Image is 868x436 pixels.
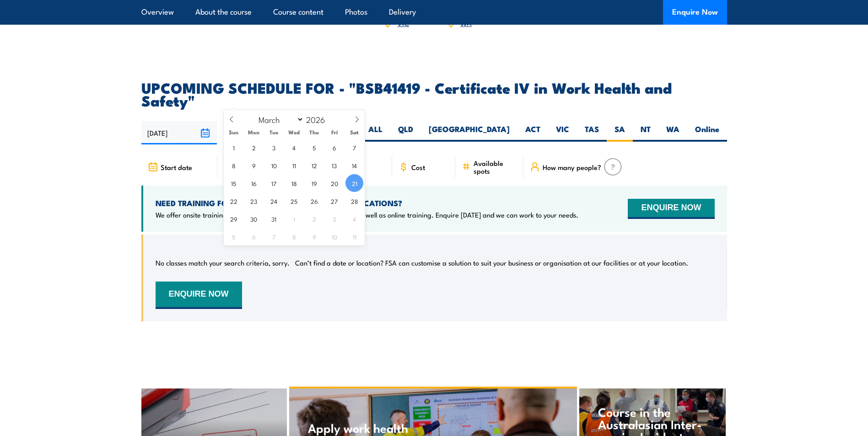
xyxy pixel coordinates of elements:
span: April 5, 2026 [225,228,243,245]
label: [GEOGRAPHIC_DATA] [421,124,518,142]
span: April 9, 2026 [305,228,323,245]
p: Can’t find a date or location? FSA can customise a solution to suit your business or organisation... [295,258,688,267]
span: March 2, 2026 [245,138,263,156]
span: April 7, 2026 [265,228,283,245]
label: QLD [390,124,421,142]
span: March 22, 2026 [225,192,243,210]
span: Sun [224,129,244,135]
span: March 26, 2026 [305,192,323,210]
span: March 18, 2026 [285,174,303,192]
span: April 4, 2026 [345,210,363,228]
select: Month [254,113,304,125]
span: March 15, 2026 [225,174,243,192]
span: Start date [161,163,192,171]
button: ENQUIRE NOW [628,199,714,219]
span: March 8, 2026 [225,156,243,174]
label: ALL [361,124,390,142]
span: March 16, 2026 [245,174,263,192]
span: March 6, 2026 [325,138,343,156]
span: Fri [324,129,345,135]
span: March 17, 2026 [265,174,283,192]
h4: NEED TRAINING FOR LARGER GROUPS OR MULTIPLE LOCATIONS? [156,198,578,208]
span: March 7, 2026 [345,138,363,156]
label: Online [687,124,727,142]
span: March 20, 2026 [325,174,343,192]
span: March 30, 2026 [245,210,263,228]
span: March 13, 2026 [325,156,343,174]
span: April 3, 2026 [325,210,343,228]
button: ENQUIRE NOW [156,282,242,309]
span: How many people? [543,163,601,171]
label: NT [633,124,658,142]
span: March 27, 2026 [325,192,343,210]
p: We offer onsite training, training at our centres, multisite solutions as well as online training... [156,210,578,219]
span: Sat [345,129,365,135]
label: VIC [548,124,577,142]
span: April 10, 2026 [325,228,343,245]
span: March 31, 2026 [265,210,283,228]
input: From date [141,121,217,144]
span: April 8, 2026 [285,228,303,245]
span: Thu [304,129,324,135]
span: March 21, 2026 [345,174,363,192]
span: March 12, 2026 [305,156,323,174]
label: TAS [577,124,607,142]
input: Year [304,114,334,125]
span: March 25, 2026 [285,192,303,210]
span: March 19, 2026 [305,174,323,192]
span: March 4, 2026 [285,138,303,156]
span: March 3, 2026 [265,138,283,156]
span: April 2, 2026 [305,210,323,228]
span: March 1, 2026 [225,138,243,156]
span: Mon [244,129,264,135]
span: Wed [284,129,304,135]
span: March 29, 2026 [225,210,243,228]
label: SA [607,124,633,142]
span: Cost [411,163,425,171]
span: March 10, 2026 [265,156,283,174]
span: March 14, 2026 [345,156,363,174]
span: March 9, 2026 [245,156,263,174]
span: March 23, 2026 [245,192,263,210]
span: April 11, 2026 [345,228,363,245]
span: April 6, 2026 [245,228,263,245]
label: ACT [518,124,548,142]
span: Available spots [474,159,517,175]
span: April 1, 2026 [285,210,303,228]
h2: UPCOMING SCHEDULE FOR - "BSB41419 - Certificate IV in Work Health and Safety" [141,81,727,106]
span: March 24, 2026 [265,192,283,210]
span: March 28, 2026 [345,192,363,210]
span: March 5, 2026 [305,138,323,156]
p: No classes match your search criteria, sorry. [156,258,290,267]
span: Tue [264,129,284,135]
span: March 11, 2026 [285,156,303,174]
label: WA [658,124,687,142]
